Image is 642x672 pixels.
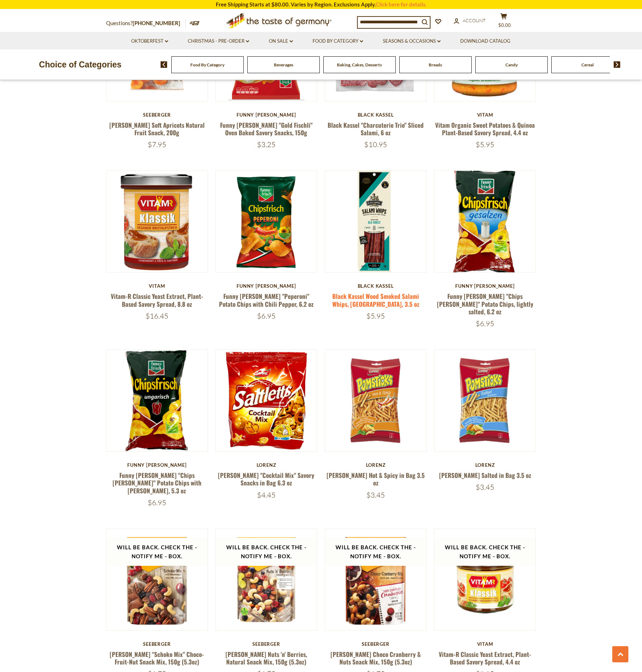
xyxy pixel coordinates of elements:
a: Account [454,17,486,25]
div: Funny [PERSON_NAME] [215,112,318,118]
span: $7.95 [148,140,166,149]
a: [PERSON_NAME] Salted in Bag 3.5 oz [439,471,531,480]
a: Candy [505,62,518,67]
img: Funny Frisch "Peperoni" Potato Chips with Chili Pepper, 6.2 oz [216,171,317,272]
a: Breads [429,62,442,67]
p: Questions? [106,19,186,28]
a: [PERSON_NAME] Soft Apricots Natural Fruit Snack, 200g [109,121,205,137]
a: Vitam-R Classic Yeast Extract, Plant-Based Savory Spread, 8.8 oz [111,292,203,308]
a: Vitam Organic Sweet Potatoes & Quinoa Plant-Based Savory Spread, 4.4 oz [435,121,535,137]
a: Black Kassel Wood Smoked Salami Whips, [GEOGRAPHIC_DATA], 3.5 oz [332,292,419,308]
span: $0.00 [498,22,511,28]
img: Funny Frisch "Chips Frish" Potato Chips with Paprika, 5.3 oz [106,350,208,451]
a: [PERSON_NAME] Nuts 'n' Berries, Natural Snack Mix, 150g (5.3oz) [225,650,307,666]
span: $3.25 [257,140,276,149]
span: $3.45 [366,490,385,499]
button: $0.00 [493,13,515,31]
div: Black Kassel [325,283,427,289]
div: Lorenz [325,462,427,468]
a: [PERSON_NAME] "Cocktail Mix" Savory Snacks in Bag 6.3 oz [218,471,314,487]
img: Lorenz "Cocktail Mix" Savory Snacks in Bag 6.3 oz [216,350,317,451]
a: Christmas - PRE-ORDER [188,37,249,45]
div: Funny [PERSON_NAME] [434,283,536,289]
div: Vitam [434,112,536,118]
a: Funny [PERSON_NAME] "Gold Fischli" Oven Baked Savory Snacks, 150g [220,121,313,137]
div: Vitam [434,641,536,647]
a: Funny [PERSON_NAME] "Peperoni" Potato Chips with Chili Pepper, 6.2 oz [219,292,314,308]
a: Funny [PERSON_NAME] "Chips [PERSON_NAME]" Potato Chips with [PERSON_NAME], 5.3 oz [113,471,201,495]
a: Baking, Cakes, Desserts [337,62,382,67]
div: Funny [PERSON_NAME] [106,462,208,468]
img: Vitam-R Classic Yeast Extract, Plant-Based Savory Spread, 8.8 oz [106,171,208,272]
a: Cereal [581,62,594,67]
img: Vitam-R Classic Yeast Extract, Plant-Based Savory Spread, 4.4 oz [434,529,536,630]
a: [PHONE_NUMBER] [133,20,180,26]
a: On Sale [269,37,293,45]
a: Food By Category [190,62,224,67]
span: Account [463,18,486,23]
span: $16.45 [146,311,168,320]
a: Vitam-R Classic Yeast Extract, Plant-Based Savory Spread, 4.4 oz [439,650,531,666]
div: Seeberger [215,641,318,647]
a: [PERSON_NAME] Choco Cranberry & Nuts Snack Mix, 150g (5.3oz) [330,650,421,666]
img: Seeberger Nuts [216,529,317,630]
img: Seeberger "Schoko Mix" Choco-Fruit-Nut Snack Mix, 150g (5.3oz) [106,529,208,630]
a: Funny [PERSON_NAME] "Chips [PERSON_NAME]" Potato Chips, lightly salted, 6.2 oz [437,292,533,316]
img: Black Kassel Wood Smoked Salami Whips, Old Forest, 3.5 oz [325,171,427,272]
img: previous arrow [161,61,167,68]
img: next arrow [614,61,620,68]
span: $3.45 [476,483,494,492]
a: Food By Category [313,37,363,45]
img: Lorenz Pomsticks Salted in Bag 3.5 oz [434,350,536,451]
a: Oktoberfest [131,37,168,45]
div: Lorenz [215,462,318,468]
a: [PERSON_NAME] "Schoko Mix" Choco-Fruit-Nut Snack Mix, 150g (5.3oz) [110,650,204,666]
a: Download Catalog [460,37,510,45]
span: $6.95 [148,498,166,507]
div: Seeberger [106,112,208,118]
img: Lorenz Pomsticks Hot & Spicy in Bag 3.5 oz [325,350,427,451]
img: Funny Frisch "Chips Frish" Potato Chips, lightly salted, 6.2 oz [434,171,536,272]
div: Seeberger [106,641,208,647]
span: $5.95 [366,311,385,320]
a: [PERSON_NAME] Hot & Spicy in Bag 3.5 oz [327,471,425,487]
div: Funny [PERSON_NAME] [215,283,318,289]
img: Seeberger Choco Cranberry & Nuts Snack Mix, 150g (5.3oz) [325,529,427,630]
span: $6.95 [476,319,494,328]
div: Vitam [106,283,208,289]
span: $6.95 [257,311,276,320]
div: Black Kassel [325,112,427,118]
span: $5.95 [476,140,494,149]
a: Click here for details. [376,1,427,8]
a: Seasons & Occasions [383,37,441,45]
a: Black Kassel "Charcuterie Trio" Sliced Salami, 6 oz [328,121,424,137]
a: Beverages [274,62,293,67]
div: Seeberger [325,641,427,647]
span: $10.95 [364,140,387,149]
div: Lorenz [434,462,536,468]
span: $4.45 [257,490,276,499]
